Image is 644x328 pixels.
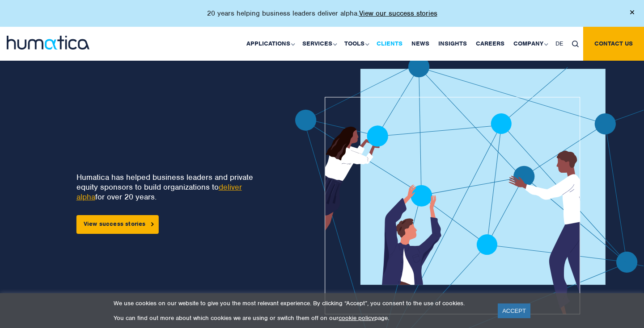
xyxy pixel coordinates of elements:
[339,314,374,322] a: cookie policy
[434,27,471,61] a: Insights
[572,41,579,47] img: search_icon
[407,27,434,61] a: News
[359,9,437,18] a: View our success stories
[555,40,563,47] span: DE
[471,27,509,61] a: Careers
[340,27,372,61] a: Tools
[298,27,340,61] a: Services
[509,27,551,61] a: Company
[551,27,568,61] a: DE
[498,303,530,318] a: ACCEPT
[7,36,89,50] img: logo
[114,299,487,307] p: We use cookies on our website to give you the most relevant experience. By clicking “Accept”, you...
[207,9,437,18] p: 20 years helping business leaders deliver alpha.
[76,172,265,202] p: Humatica has helped business leaders and private equity sponsors to build organizations to for ov...
[76,182,242,202] a: deliver alpha
[242,27,298,61] a: Applications
[151,222,154,226] img: arrowicon
[372,27,407,61] a: Clients
[583,27,644,61] a: Contact us
[114,314,487,322] p: You can find out more about which cookies we are using or switch them off on our page.
[76,215,159,234] a: View success stories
